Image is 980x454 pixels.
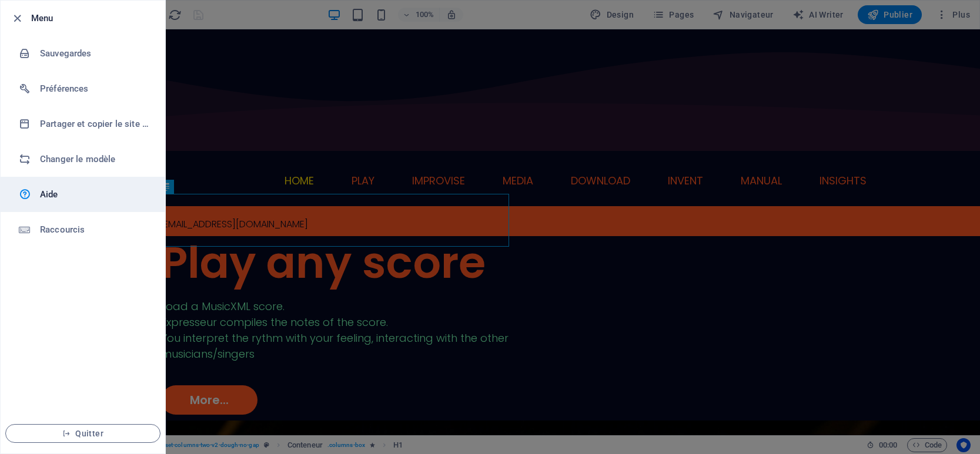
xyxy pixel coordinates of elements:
span: Quitter [15,429,150,438]
h6: Changer le modèle [40,152,149,166]
h6: Raccourcis [40,223,149,237]
h6: Sauvegardes [40,46,149,60]
a: [EMAIL_ADDRESS][DOMAIN_NAME] [113,188,261,201]
a: Aide [1,177,165,212]
h6: Partager et copier le site web [40,117,149,131]
h6: Préférences [40,82,149,96]
button: Quitter [5,424,160,443]
h6: Menu [31,11,156,25]
h6: Aide [40,187,149,201]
